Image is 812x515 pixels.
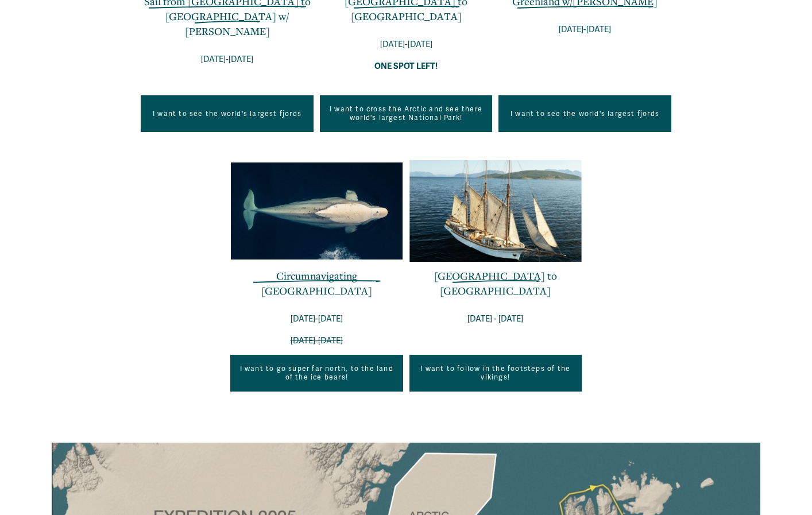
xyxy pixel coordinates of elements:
[230,312,403,327] p: [DATE]-[DATE]
[141,95,313,132] a: I want to see the world's largest fjords
[498,22,671,37] p: [DATE]-[DATE]
[261,269,372,297] a: Circumnavigating [GEOGRAPHIC_DATA]
[409,312,582,327] p: [DATE] - [DATE]
[374,61,438,71] strong: ONE SPOT LEFT!
[141,52,313,67] p: [DATE]-[DATE]
[498,95,671,132] a: I want to see the world's largest fjords
[320,37,492,52] p: [DATE]-[DATE]
[291,336,343,346] span: [DATE]-[DATE]
[230,355,403,392] a: I want to go super far north, to the land of the ice bears!
[320,95,492,132] a: I want to cross the Arctic and see there world's largest National Park!
[409,355,582,392] a: I want to follow in the footsteps of the vikings!
[434,269,557,297] a: [GEOGRAPHIC_DATA] to [GEOGRAPHIC_DATA]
